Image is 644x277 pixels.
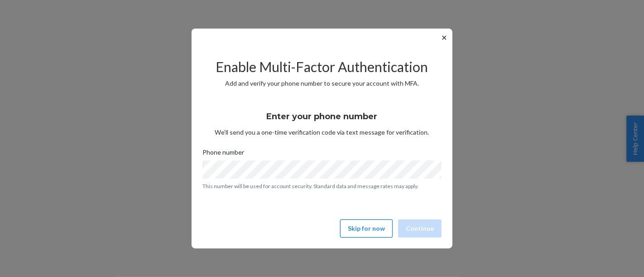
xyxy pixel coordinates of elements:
h3: Enter your phone number [267,111,378,122]
button: Continue [398,219,442,238]
h2: Enable Multi-Factor Authentication [202,59,442,74]
button: ✕ [439,32,449,43]
button: Skip for now [340,219,393,238]
p: Add and verify your phone number to secure your account with MFA. [202,79,442,88]
span: Phone number [202,148,244,160]
p: This number will be used for account security. Standard data and message rates may apply. [202,182,442,190]
div: We’ll send you a one-time verification code via text message for verification. [202,103,442,137]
